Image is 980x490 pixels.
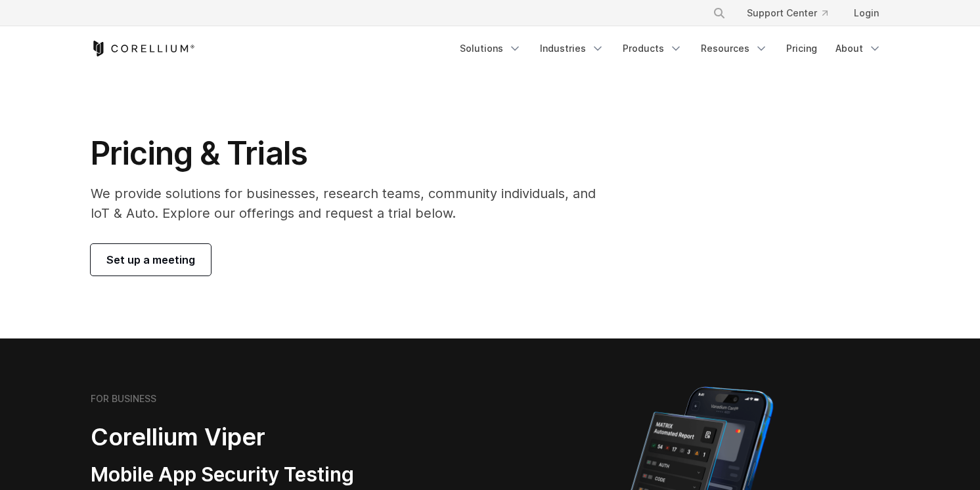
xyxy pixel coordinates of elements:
h6: FOR BUSINESS [91,393,156,405]
button: Search [707,1,731,25]
a: Products [615,37,690,60]
a: Login [843,1,889,25]
a: Set up a meeting [91,244,211,276]
a: Corellium Home [91,41,195,56]
a: Pricing [778,37,825,60]
h2: Corellium Viper [91,422,427,452]
a: Industries [532,37,612,60]
h1: Pricing & Trials [91,134,614,173]
a: About [828,37,889,60]
h3: Mobile App Security Testing [91,462,427,487]
span: Set up a meeting [106,252,195,268]
p: We provide solutions for businesses, research teams, community individuals, and IoT & Auto. Explo... [91,184,614,223]
div: Navigation Menu [697,1,889,25]
a: Support Center [736,1,838,25]
a: Resources [693,37,776,60]
a: Solutions [452,37,529,60]
div: Navigation Menu [452,37,889,60]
